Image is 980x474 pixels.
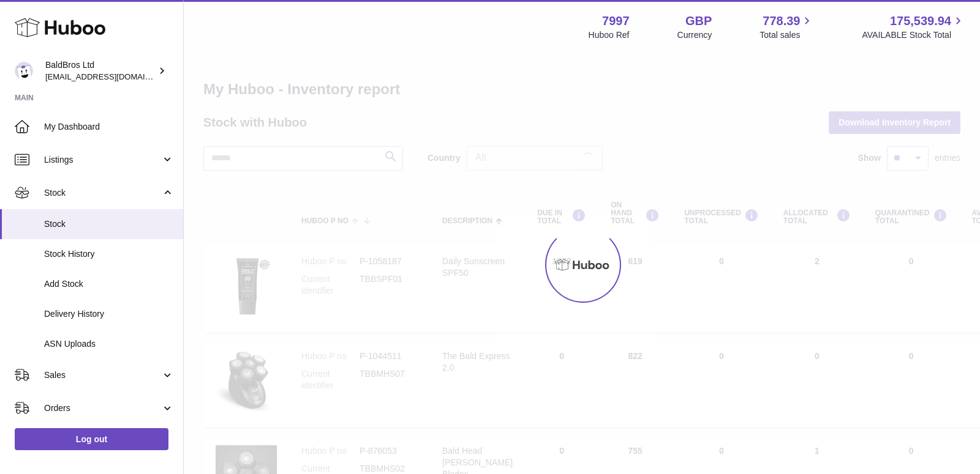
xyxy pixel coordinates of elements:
[44,121,174,133] span: My Dashboard
[44,278,174,290] span: Add Stock
[44,308,174,320] span: Delivery History
[44,402,161,414] span: Orders
[15,62,33,80] img: baldbrothersblog@gmail.com
[759,13,814,41] a: 778.39 Total sales
[763,13,800,29] span: 778.39
[44,218,174,230] span: Stock
[44,369,161,381] span: Sales
[45,59,156,83] div: BaldBros Ltd
[602,13,630,29] strong: 7997
[677,29,712,41] div: Currency
[862,29,965,41] span: AVAILABLE Stock Total
[759,29,814,41] span: Total sales
[15,428,168,450] a: Log out
[685,13,712,29] strong: GBP
[890,13,951,29] span: 175,539.94
[589,29,630,41] div: Huboo Ref
[44,154,161,166] span: Listings
[862,13,965,41] a: 175,539.94 AVAILABLE Stock Total
[44,338,174,350] span: ASN Uploads
[44,187,161,199] span: Stock
[44,248,174,260] span: Stock History
[45,72,180,81] span: [EMAIL_ADDRESS][DOMAIN_NAME]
